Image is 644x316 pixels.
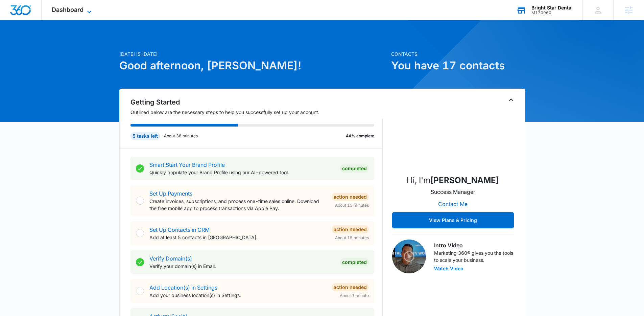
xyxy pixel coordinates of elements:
[434,249,514,264] p: Marketing 360® gives you the tools to scale your business.
[431,196,474,212] button: Contact Me
[391,50,525,58] p: Contacts
[149,263,335,270] p: Verify your domain(s) in Email.
[149,255,192,262] a: Verify Domain(s)
[407,174,499,186] p: Hi, I'm
[391,58,525,74] h1: You have 17 contacts
[130,97,383,107] h2: Getting Started
[149,234,326,241] p: Add at least 5 contacts in [GEOGRAPHIC_DATA].
[149,198,326,212] p: Create invoices, subscriptions, and process one-time sales online. Download the free mobile app t...
[332,225,369,233] div: Action Needed
[164,133,198,139] p: About 38 minutes
[149,226,210,233] a: Set Up Contacts in CRM
[149,284,217,291] a: Add Location(s) in Settings
[332,283,369,291] div: Action Needed
[149,190,192,197] a: Set Up Payments
[430,175,499,185] strong: [PERSON_NAME]
[149,169,335,176] p: Quickly populate your Brand Profile using our AI-powered tool.
[340,293,369,299] span: About 1 minute
[332,193,369,201] div: Action Needed
[531,10,573,15] div: account id
[531,5,573,10] div: account name
[149,161,225,168] a: Smart Start Your Brand Profile
[119,50,387,58] p: [DATE] is [DATE]
[335,235,369,241] span: About 15 minutes
[507,96,515,104] button: Toggle Collapse
[130,132,160,140] div: 5 tasks left
[431,188,475,196] p: Success Manager
[346,133,374,139] p: 44% complete
[419,101,487,169] img: Angelis Torres
[335,202,369,208] span: About 15 minutes
[340,164,369,173] div: Completed
[119,58,387,74] h1: Good afternoon, [PERSON_NAME]!
[392,212,514,228] button: View Plans & Pricing
[130,109,383,116] p: Outlined below are the necessary steps to help you successfully set up your account.
[149,292,326,299] p: Add your business location(s) in Settings.
[434,266,463,271] button: Watch Video
[392,240,426,273] img: Intro Video
[434,241,514,249] h3: Intro Video
[52,6,84,13] span: Dashboard
[340,258,369,266] div: Completed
